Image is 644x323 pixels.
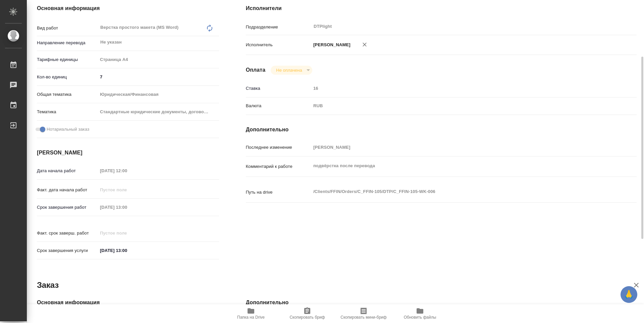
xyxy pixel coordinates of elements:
[37,230,98,237] p: Факт. срок заверш. работ
[271,66,312,75] div: Не оплачена
[98,89,219,100] div: Юридическая/Финансовая
[37,109,98,115] p: Тематика
[246,144,311,151] p: Последнее изменение
[246,126,637,134] h4: Дополнительно
[274,67,304,73] button: Не оплачена
[37,168,98,174] p: Дата начала работ
[246,163,311,170] p: Комментарий к работе
[37,299,219,307] h4: Основная информация
[223,304,279,323] button: Папка на Drive
[98,72,219,82] input: ✎ Введи что-нибудь
[98,202,156,212] input: Пустое поле
[311,186,604,197] textarea: /Clients/FFIN/Orders/C_FFIN-105/DTP/C_FFIN-105-WK-006
[37,56,98,63] p: Тарифные единицы
[37,25,98,31] p: Вид работ
[311,100,604,112] div: RUB
[37,40,98,46] p: Направление перевода
[246,66,266,74] h4: Оплата
[37,247,98,254] p: Срок завершения услуги
[246,299,637,307] h4: Дополнительно
[37,4,219,12] h4: Основная информация
[98,246,156,255] input: ✎ Введи что-нибудь
[311,42,351,48] p: [PERSON_NAME]
[357,37,372,52] button: Удалить исполнителя
[335,304,392,323] button: Скопировать мини-бриф
[311,160,604,172] textarea: подвёрстка после перевода
[340,315,386,320] span: Скопировать мини-бриф
[392,304,448,323] button: Обновить файлы
[246,189,311,196] p: Путь на drive
[37,280,59,290] h2: Заказ
[98,166,156,176] input: Пустое поле
[311,142,604,152] input: Пустое поле
[246,24,311,30] p: Подразделение
[98,185,156,195] input: Пустое поле
[47,126,89,133] span: Нотариальный заказ
[246,42,311,48] p: Исполнитель
[621,286,637,303] button: 🙏
[623,287,635,302] span: 🙏
[246,4,637,12] h4: Исполнители
[98,228,156,238] input: Пустое поле
[279,304,335,323] button: Скопировать бриф
[404,315,436,320] span: Обновить файлы
[311,83,604,93] input: Пустое поле
[237,315,265,320] span: Папка на Drive
[98,106,219,118] div: Стандартные юридические документы, договоры, уставы
[37,149,219,157] h4: [PERSON_NAME]
[289,315,325,320] span: Скопировать бриф
[37,91,98,98] p: Общая тематика
[246,85,311,92] p: Ставка
[37,74,98,80] p: Кол-во единиц
[98,54,219,65] div: Страница А4
[37,187,98,193] p: Факт. дата начала работ
[37,204,98,211] p: Срок завершения работ
[246,103,311,109] p: Валюта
